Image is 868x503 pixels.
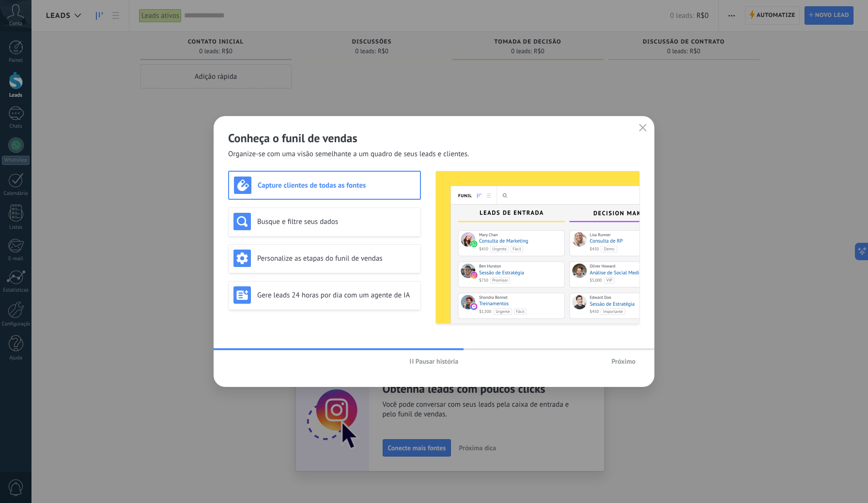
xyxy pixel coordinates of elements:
h3: Busque e filtre seus dados [257,217,416,226]
h3: Capture clientes de todas as fontes [258,181,415,190]
span: Organize-se com uma visão semelhante a um quadro de seus leads e clientes. [228,149,469,159]
h3: Personalize as etapas do funil de vendas [257,254,416,263]
h2: Conheça o funil de vendas [228,131,640,146]
h3: Gere leads 24 horas por dia com um agente de IA [257,291,416,300]
button: Pausar história [405,354,463,369]
button: Próximo [607,354,640,369]
span: Próximo [611,358,635,365]
span: Pausar história [416,358,459,365]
